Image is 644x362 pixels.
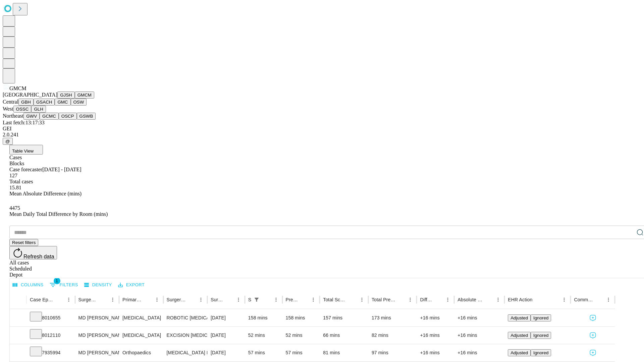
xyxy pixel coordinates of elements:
div: 52 mins [248,327,279,344]
button: Adjusted [508,332,531,339]
div: Surgery Name [167,297,186,302]
div: MD [PERSON_NAME] [PERSON_NAME] Md [78,344,116,361]
div: EXCISION [MEDICAL_DATA] LESION EXCEPT [MEDICAL_DATA] TRUNK ETC 1.1 TO 2.0CM [167,327,204,344]
span: 15.81 [9,185,21,190]
span: Northeast [3,113,23,119]
div: +16 mins [458,309,501,326]
button: Refresh data [9,246,57,259]
div: 82 mins [372,327,414,344]
div: 7935994 [30,344,72,361]
div: Surgery Date [211,297,224,302]
span: 1 [54,278,60,284]
div: EHR Action [508,297,532,302]
button: OSSC [13,106,32,113]
div: 173 mins [372,309,414,326]
button: Sort [484,295,493,304]
span: [GEOGRAPHIC_DATA] [3,92,57,98]
button: Adjusted [508,349,531,356]
button: Sort [594,295,604,304]
button: Density [83,280,114,290]
button: GCMC [40,113,59,120]
button: GSWB [77,113,96,120]
button: Ignored [531,332,551,339]
div: 158 mins [248,309,279,326]
button: Reset filters [9,239,38,246]
div: Scheduled In Room Duration [248,297,251,302]
button: Menu [604,295,613,304]
button: Sort [143,295,152,304]
div: +16 mins [420,344,451,361]
div: Absolute Difference [458,297,483,302]
span: Adjusted [511,315,528,320]
div: 81 mins [323,344,365,361]
div: Orthopaedics [122,344,160,361]
span: Adjusted [511,333,528,338]
button: @ [3,138,13,145]
div: Comments [574,297,593,302]
button: Show filters [48,280,80,290]
button: Menu [64,295,73,304]
div: Primary Service [122,297,142,302]
div: 157 mins [323,309,365,326]
div: MD [PERSON_NAME] [PERSON_NAME] [78,309,116,326]
button: GMC [55,99,70,106]
span: Mean Absolute Difference (mins) [9,191,82,196]
div: Total Scheduled Duration [323,297,347,302]
button: Sort [434,295,443,304]
div: Surgeon Name [78,297,98,302]
div: 57 mins [286,344,317,361]
button: Menu [443,295,452,304]
div: Case Epic Id [30,297,54,302]
button: GMCM [75,92,94,99]
div: 1 active filter [252,295,261,304]
span: Table View [12,148,34,154]
button: OSCP [59,113,77,120]
div: [DATE] [211,309,241,326]
button: Sort [187,295,196,304]
div: 97 mins [372,344,414,361]
div: 2.0.241 [3,132,641,138]
span: GMCM [9,85,26,91]
div: [MEDICAL_DATA] [122,309,160,326]
button: Table View [9,145,43,155]
button: GSACH [34,99,55,106]
button: GWV [23,113,40,120]
div: +16 mins [458,327,501,344]
span: @ [5,139,10,144]
button: Export [116,280,146,290]
button: Sort [99,295,108,304]
div: MD [PERSON_NAME] [PERSON_NAME] [78,327,116,344]
button: OSW [71,99,87,106]
button: Menu [559,295,569,304]
button: Menu [152,295,162,304]
button: Sort [396,295,406,304]
div: Difference [420,297,433,302]
div: +16 mins [420,309,451,326]
button: Menu [271,295,281,304]
button: Menu [309,295,318,304]
span: Refresh data [23,254,54,259]
div: 8012110 [30,327,72,344]
button: Sort [224,295,234,304]
span: Reset filters [12,240,36,245]
div: +16 mins [458,344,501,361]
button: Menu [406,295,415,304]
span: 4475 [9,205,20,211]
div: Predicted In Room Duration [286,297,299,302]
button: Sort [55,295,64,304]
div: [MEDICAL_DATA] [122,327,160,344]
div: [DATE] [211,327,241,344]
button: Menu [234,295,243,304]
div: 8010655 [30,309,72,326]
div: 52 mins [286,327,317,344]
button: Adjusted [508,314,531,321]
span: Ignored [533,333,548,338]
button: Expand [13,330,23,342]
span: Ignored [533,315,548,320]
button: Sort [348,295,357,304]
div: 158 mins [286,309,317,326]
div: ROBOTIC [MEDICAL_DATA] REPAIR [MEDICAL_DATA] INITIAL [167,309,204,326]
span: Ignored [533,350,548,355]
span: [DATE] - [DATE] [42,167,81,172]
span: 127 [9,173,17,178]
